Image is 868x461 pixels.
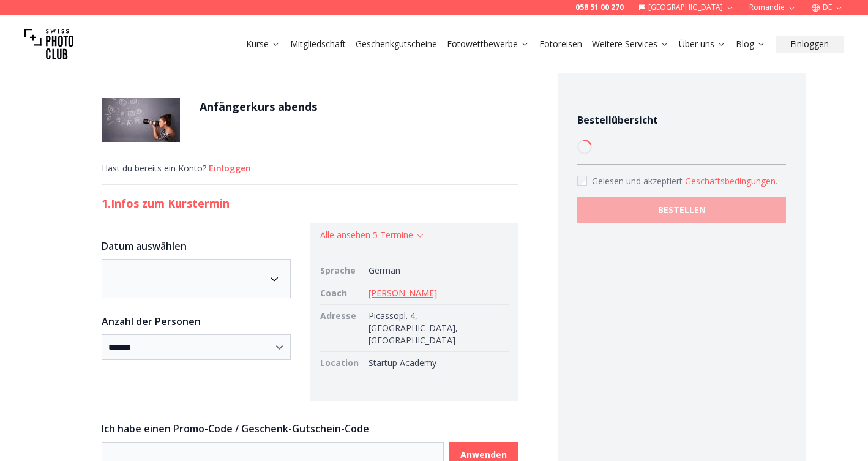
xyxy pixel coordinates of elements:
td: Picassopl. 4, [GEOGRAPHIC_DATA], [GEOGRAPHIC_DATA] [364,305,509,352]
button: Geschenkgutscheine [351,36,442,53]
td: Startup Academy [364,352,509,375]
a: Weitere Services [592,38,669,50]
a: Fotoreisen [539,38,582,50]
button: Über uns [674,36,731,53]
button: Blog [731,36,771,53]
button: BESTELLEN [577,197,786,223]
button: Fotoreisen [534,36,587,53]
h4: Bestellübersicht [577,113,786,127]
button: Mitgliedschaft [285,36,351,53]
td: Location [320,352,364,375]
b: BESTELLEN [658,204,706,216]
a: Über uns [679,38,726,50]
button: Date [102,259,291,298]
a: Geschenkgutscheine [356,38,437,50]
button: Einloggen [776,36,844,53]
h3: Anzahl der Personen [102,314,291,329]
img: Swiss photo club [24,20,73,69]
button: Alle ansehen 5 Termine [320,229,425,241]
a: Mitgliedschaft [290,38,346,50]
a: 058 51 00 270 [575,2,624,12]
span: Gelesen und akzeptiert [592,175,685,187]
input: Accept terms [577,176,587,186]
button: Einloggen [209,162,251,174]
h3: Ich habe einen Promo-Code / Geschenk-Gutschein-Code [102,421,518,436]
button: Kurse [241,36,285,53]
button: Fotowettbewerbe [442,36,534,53]
a: [PERSON_NAME] [369,287,437,299]
div: Hast du bereits ein Konto? [102,162,518,174]
button: Accept termsGelesen und akzeptiert [685,175,777,187]
a: Kurse [246,38,280,50]
button: Weitere Services [587,36,674,53]
td: Sprache [320,260,364,282]
h3: Datum auswählen [102,239,291,253]
h2: 1. Infos zum Kurstermin [102,195,518,212]
a: Fotowettbewerbe [447,38,529,50]
h1: Anfängerkurs abends [200,98,317,115]
td: Adresse [320,305,364,352]
a: Blog [736,38,766,50]
b: Anwenden [460,449,507,461]
td: German [364,260,509,282]
td: Coach [320,282,364,305]
img: Anfängerkurs abends [102,98,180,142]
